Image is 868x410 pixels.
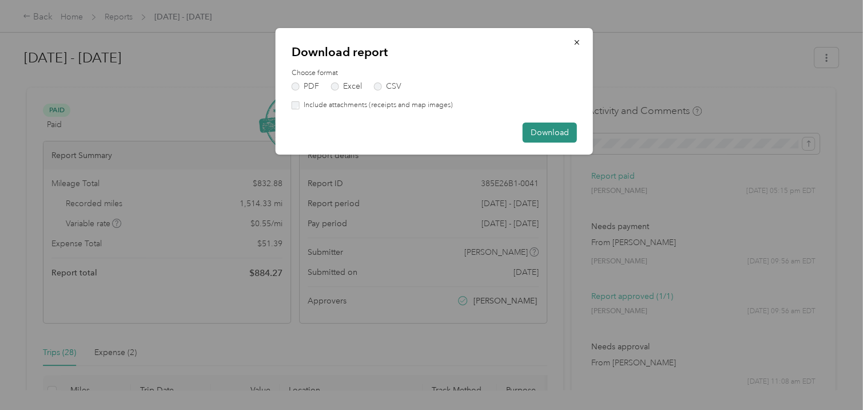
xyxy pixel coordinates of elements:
label: Excel [331,82,362,90]
p: Download report [292,44,577,60]
button: Download [523,123,577,143]
iframe: Everlance-gr Chat Button Frame [804,346,868,410]
label: Choose format [292,68,577,78]
label: Include attachments (receipts and map images) [300,100,453,111]
label: CSV [374,82,401,90]
label: PDF [292,82,319,90]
